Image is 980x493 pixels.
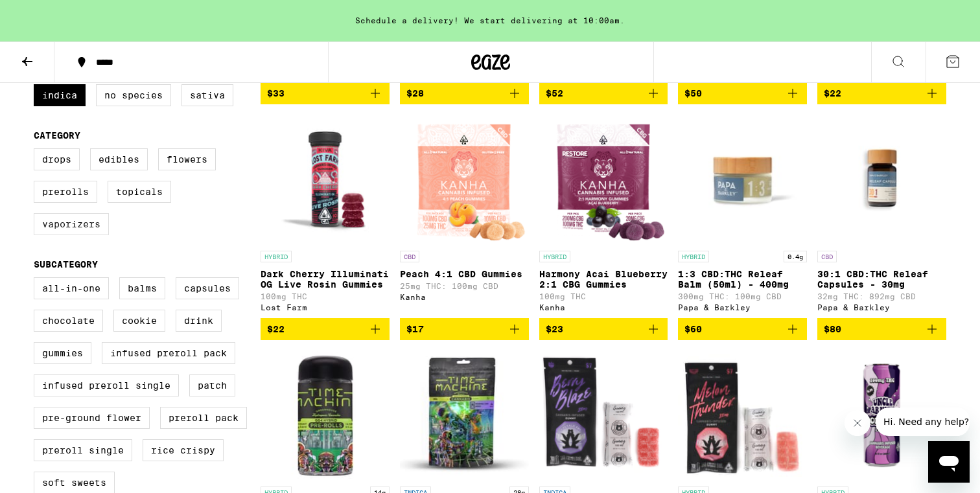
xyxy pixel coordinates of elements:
[824,324,841,334] span: $80
[261,303,390,312] div: Lost Farm
[684,88,702,98] span: $50
[406,324,424,334] span: $17
[678,115,807,318] a: Open page for 1:3 CBD:THC Releaf Balm (50ml) - 400mg from Papa & Barkley
[34,407,150,429] label: Pre-ground Flower
[261,115,390,318] a: Open page for Dark Cherry Illuminati OG Live Rosin Gummies from Lost Farm
[539,115,668,318] a: Open page for Harmony Acai Blueberry 2:1 CBG Gummies from Kanha
[678,350,807,480] img: Emerald Sky - Melon Thunder Gummy
[400,350,529,480] img: Time Machine - Wedding Cake - 28g
[824,88,841,98] span: $22
[160,407,247,429] label: Preroll Pack
[400,282,529,290] p: 25mg THC: 100mg CBD
[34,374,179,396] label: Infused Preroll Single
[817,115,946,318] a: Open page for 30:1 CBD:THC Releaf Capsules - 30mg from Papa & Barkley
[539,303,668,312] div: Kanha
[817,303,946,312] div: Papa & Barkley
[261,82,390,104] button: Add to bag
[34,439,132,461] label: Preroll Single
[539,318,668,340] button: Add to bag
[108,181,171,203] label: Topicals
[176,277,239,299] label: Capsules
[539,251,570,262] p: HYBRID
[261,350,390,480] img: Time Machine - GG4 28-Pack - 14g
[678,292,807,301] p: 300mg THC: 100mg CBD
[817,318,946,340] button: Add to bag
[539,82,668,104] button: Add to bag
[401,115,528,244] img: Kanha - Peach 4:1 CBD Gummies
[261,115,390,244] img: Lost Farm - Dark Cherry Illuminati OG Live Rosin Gummies
[539,292,668,301] p: 100mg THC
[400,251,419,262] p: CBD
[400,293,529,301] div: Kanha
[540,115,667,244] img: Kanha - Harmony Acai Blueberry 2:1 CBG Gummies
[34,310,103,332] label: Chocolate
[678,251,709,262] p: HYBRID
[845,410,870,436] iframe: Close message
[34,181,97,203] label: Prerolls
[784,251,807,262] p: 0.4g
[817,269,946,290] p: 30:1 CBD:THC Releaf Capsules - 30mg
[261,251,292,262] p: HYBRID
[678,82,807,104] button: Add to bag
[546,324,563,334] span: $23
[181,84,233,106] label: Sativa
[34,342,91,364] label: Gummies
[817,115,946,244] img: Papa & Barkley - 30:1 CBD:THC Releaf Capsules - 30mg
[817,82,946,104] button: Add to bag
[34,277,109,299] label: All-In-One
[34,213,109,235] label: Vaporizers
[267,88,285,98] span: $33
[261,318,390,340] button: Add to bag
[539,350,668,480] img: Emerald Sky - Berry Blaze Gummy
[678,115,807,244] img: Papa & Barkley - 1:3 CBD:THC Releaf Balm (50ml) - 400mg
[400,115,529,318] a: Open page for Peach 4:1 CBD Gummies from Kanha
[400,269,529,279] p: Peach 4:1 CBD Gummies
[90,148,148,170] label: Edibles
[189,374,235,396] label: Patch
[113,310,165,332] label: Cookie
[400,318,529,340] button: Add to bag
[678,318,807,340] button: Add to bag
[34,148,80,170] label: Drops
[817,292,946,301] p: 32mg THC: 892mg CBD
[261,269,390,290] p: Dark Cherry Illuminati OG Live Rosin Gummies
[678,269,807,290] p: 1:3 CBD:THC Releaf Balm (50ml) - 400mg
[34,130,80,141] legend: Category
[817,251,837,262] p: CBD
[143,439,224,461] label: Rice Crispy
[406,88,424,98] span: $28
[34,259,98,269] legend: Subcategory
[176,310,222,332] label: Drink
[539,269,668,290] p: Harmony Acai Blueberry 2:1 CBG Gummies
[102,342,235,364] label: Infused Preroll Pack
[158,148,216,170] label: Flowers
[684,324,702,334] span: $60
[678,303,807,312] div: Papa & Barkley
[34,84,86,106] label: Indica
[96,84,171,106] label: No Species
[119,277,165,299] label: Balms
[546,88,563,98] span: $52
[267,324,285,334] span: $22
[817,350,946,480] img: Uncle Arnie's - Grape Soda Pop 12oz - 100mg
[261,292,390,301] p: 100mg THC
[876,407,970,436] iframe: Message from company
[400,82,529,104] button: Add to bag
[928,441,970,483] iframe: Button to launch messaging window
